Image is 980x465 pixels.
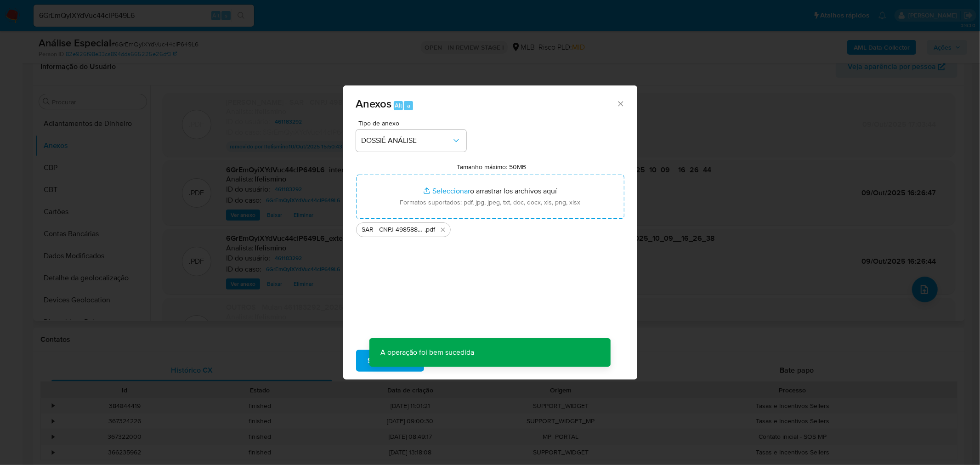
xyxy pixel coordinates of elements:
button: Eliminar SAR - CNPJ 49858806000104 - AUTO POSTO GIMENES LTDA (1).pdf [437,224,448,235]
span: Cancelar [440,351,470,371]
label: Tamanho máximo: 50MB [457,163,526,171]
span: .pdf [425,225,436,234]
button: DOSSIÊ ANÁLISE [356,130,466,152]
span: SAR - CNPJ 49858806000104 - AUTO POSTO GIMENES LTDA (1) [362,225,425,234]
span: Anexos [356,96,392,112]
p: A operação foi bem sucedida [369,338,485,367]
button: Cerrar [616,99,624,108]
span: Subir arquivo [368,351,412,371]
span: a [407,101,410,110]
span: Tipo de anexo [358,120,469,126]
span: Alt [395,101,402,110]
span: DOSSIÊ ANÁLISE [362,136,452,145]
ul: Archivos seleccionados [356,219,624,237]
button: Subir arquivo [356,350,424,372]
